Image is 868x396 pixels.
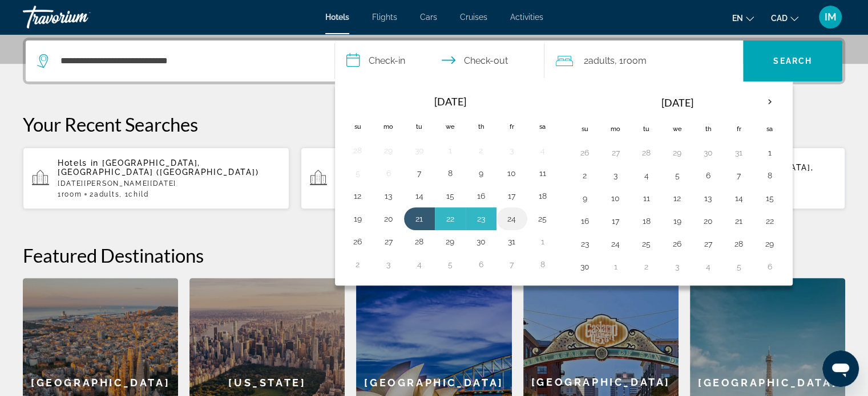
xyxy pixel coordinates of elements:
[732,10,754,26] button: Change language
[23,113,845,136] p: Your Recent Searches
[668,213,687,229] button: Day 19
[732,14,743,23] span: en
[410,165,429,181] button: Day 7
[534,256,552,272] button: Day 8
[23,147,289,210] button: Hotels in [GEOGRAPHIC_DATA], [GEOGRAPHIC_DATA] ([GEOGRAPHIC_DATA])[DATE][PERSON_NAME][DATE]1Room2...
[576,145,594,161] button: Day 26
[534,142,552,158] button: Day 4
[699,236,717,252] button: Day 27
[380,234,398,250] button: Day 27
[743,40,842,81] button: Search
[730,236,748,252] button: Day 28
[614,53,646,69] span: , 1
[349,188,367,204] button: Day 12
[699,168,717,183] button: Day 6
[58,179,280,187] p: [DATE][PERSON_NAME][DATE]
[380,211,398,227] button: Day 20
[761,213,779,229] button: Day 22
[576,213,594,229] button: Day 16
[128,190,148,198] span: Child
[534,165,552,181] button: Day 11
[668,259,687,275] button: Day 3
[420,13,437,22] a: Cars
[349,234,367,250] button: Day 26
[23,244,845,267] h2: Featured Destinations
[730,190,748,206] button: Day 14
[26,40,842,81] div: Search widget
[668,190,687,206] button: Day 12
[822,350,859,387] iframe: Button to launch messaging window
[472,142,490,158] button: Day 2
[730,259,748,275] button: Day 5
[441,142,459,158] button: Day 1
[503,188,521,204] button: Day 17
[607,236,625,252] button: Day 24
[534,188,552,204] button: Day 18
[503,165,521,181] button: Day 10
[59,52,317,70] input: Search hotel destination
[472,165,490,181] button: Day 9
[637,145,656,161] button: Day 28
[668,145,687,161] button: Day 29
[761,168,779,183] button: Day 8
[503,234,521,250] button: Day 31
[349,165,367,181] button: Day 5
[771,10,798,26] button: Change currency
[761,236,779,252] button: Day 29
[441,256,459,272] button: Day 5
[623,55,646,66] span: Room
[761,145,779,161] button: Day 1
[699,213,717,229] button: Day 20
[637,236,656,252] button: Day 25
[441,234,459,250] button: Day 29
[771,14,788,23] span: CAD
[534,234,552,250] button: Day 1
[730,145,748,161] button: Day 31
[570,89,785,278] table: Right calendar grid
[503,211,521,227] button: Day 24
[534,211,552,227] button: Day 25
[583,53,614,69] span: 2
[730,213,748,229] button: Day 21
[380,188,398,204] button: Day 13
[349,256,367,272] button: Day 2
[637,259,656,275] button: Day 2
[607,190,625,206] button: Day 10
[372,13,397,22] a: Flights
[410,188,429,204] button: Day 14
[503,256,521,272] button: Day 7
[90,190,119,198] span: 2
[380,256,398,272] button: Day 3
[637,213,656,229] button: Day 18
[58,158,259,177] span: [GEOGRAPHIC_DATA], [GEOGRAPHIC_DATA] ([GEOGRAPHIC_DATA])
[301,147,567,210] button: Hotels in [US_STATE], [GEOGRAPHIC_DATA], [GEOGRAPHIC_DATA] ([GEOGRAPHIC_DATA])[DATE] - [DATE]1Roo...
[441,165,459,181] button: Day 8
[441,211,459,227] button: Day 22
[607,145,625,161] button: Day 27
[815,5,845,29] button: User Menu
[62,190,82,198] span: Room
[637,190,656,206] button: Day 11
[410,234,429,250] button: Day 28
[576,190,594,206] button: Day 9
[576,168,594,183] button: Day 2
[380,142,398,158] button: Day 29
[349,211,367,227] button: Day 19
[472,188,490,204] button: Day 16
[380,165,398,181] button: Day 6
[58,158,99,168] span: Hotels in
[325,13,349,22] a: Hotels
[510,13,543,22] a: Activities
[600,89,754,116] th: [DATE]
[472,234,490,250] button: Day 30
[544,40,743,81] button: Travelers: 2 adults, 0 children
[460,13,487,22] span: Cruises
[761,190,779,206] button: Day 15
[773,56,812,66] span: Search
[607,213,625,229] button: Day 17
[699,190,717,206] button: Day 13
[410,256,429,272] button: Day 4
